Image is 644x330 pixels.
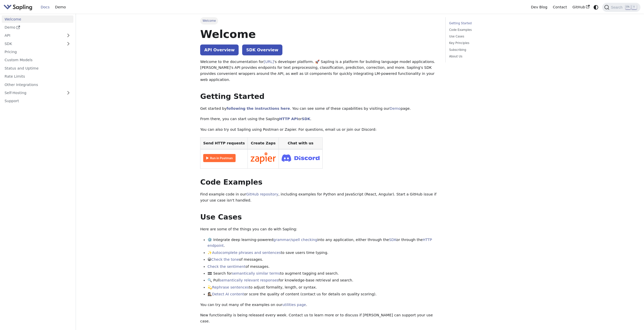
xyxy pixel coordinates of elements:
a: Custom Models [2,56,73,64]
h2: Code Examples [200,178,438,187]
a: SDK Overview [242,45,282,55]
img: Join Discord [282,153,320,163]
li: 💫 to adjust formality, length, or syntax. [207,284,438,291]
a: Pricing [2,48,73,56]
p: Get started by . You can see some of these capabilities by visiting our page. [200,106,438,112]
a: SDK [389,238,396,242]
a: grammar/spell checking [273,238,317,242]
a: semantically similar terms [232,271,280,275]
a: following the instructions here [226,106,290,111]
a: Check the tone [211,257,239,261]
p: Here are some of the things you can do with Sapling: [200,226,438,232]
a: Support [2,97,73,105]
h2: Getting Started [200,92,438,101]
a: Demo [2,24,73,31]
img: Sapling.ai [4,4,32,11]
th: Create Zaps [248,137,279,149]
a: Demo [52,3,69,11]
a: Rate Limits [2,73,73,80]
a: About Us [449,54,518,59]
a: utilities page [282,303,306,307]
li: ✨ to save users time typing. [207,250,438,256]
span: Search [609,5,626,9]
p: From there, you can start using the Sapling or . [200,116,438,122]
a: semantically relevant responses [220,278,279,282]
a: Use Cases [449,34,518,39]
span: Welcome [200,17,218,24]
a: Contact [550,3,570,11]
a: Docs [38,3,52,11]
a: GitHub repository [246,192,278,196]
li: ⚙️ Integrate deep learning-powered into any application, either through the or through the . [207,237,438,249]
a: Other Integrations [2,81,73,88]
button: Expand sidebar category 'SDK' [63,40,73,47]
a: Dev Blog [528,3,550,11]
button: Switch between dark and light mode (currently system mode) [592,4,600,11]
a: Demo [390,106,401,111]
a: Status and Uptime [2,64,73,72]
h1: Welcome [200,27,438,41]
li: 🕵🏽‍♀️ or score the quality of content (contact us for details on quality scoring). [207,291,438,297]
th: Chat with us [279,137,322,149]
a: HTTP API [279,117,298,121]
a: Sapling.ai [4,4,34,11]
a: Detect AI content [212,292,244,296]
a: API Overview [200,45,239,55]
li: 🔍 Pull for knowledge-base retrieval and search. [207,277,438,283]
a: Self-Hosting [2,89,73,97]
a: Getting Started [449,21,518,26]
a: [URL] [264,60,274,64]
kbd: K [632,5,637,9]
button: Search (Ctrl+K) [602,3,640,12]
li: 🟰 Search for to augment tagging and search. [207,271,438,277]
li: 😀 of messages. [207,257,438,263]
p: Find example code in our , including examples for Python and JavaScript (React, Angular). Start a... [200,191,438,204]
a: Code Examples [449,28,518,32]
nav: Breadcrumbs [200,17,438,24]
p: You can try out many of the examples on our . [200,302,438,308]
a: SDK [302,117,310,121]
p: You can also try out Sapling using Postman or Zapier. For questions, email us or join our Discord: [200,127,438,133]
a: API [2,32,63,39]
a: SDK [2,40,63,47]
p: New functionality is being released every week. Contact us to learn more or to discuss if [PERSON... [200,312,438,324]
img: Run in Postman [203,154,236,162]
a: Subscribing [449,48,518,52]
li: of messages. [207,264,438,270]
a: Check the sentiment [207,265,245,269]
p: Welcome to the documentation for 's developer platform. 🚀 Sapling is a platform for building lang... [200,59,438,83]
img: Connect in Zapier [251,152,276,164]
a: Welcome [2,15,73,23]
a: Key Principles [449,41,518,46]
a: GitHub [570,3,592,11]
a: Autocomplete phrases and sentences [212,251,281,255]
h2: Use Cases [200,213,438,222]
th: Send HTTP requests [200,137,248,149]
a: Rephrase sentences [212,285,249,289]
button: Expand sidebar category 'API' [63,32,73,39]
